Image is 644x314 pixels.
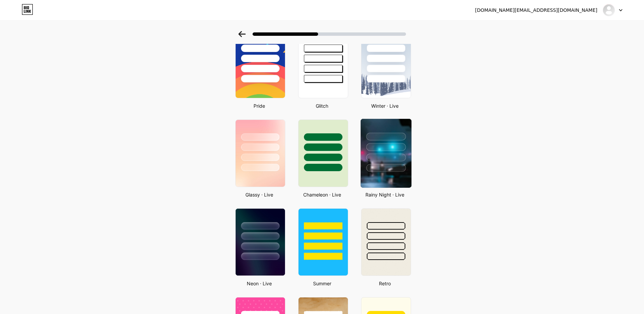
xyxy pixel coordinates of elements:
img: pixl [602,4,615,17]
img: rainy_night.jpg [360,119,411,188]
div: Summer [296,280,348,287]
div: Retro [359,280,411,287]
div: Chameleon · Live [296,191,348,198]
div: Neon · Live [233,280,285,287]
div: Pride [233,102,285,109]
div: Glassy · Live [233,191,285,198]
div: Winter · Live [359,102,411,109]
div: [DOMAIN_NAME][EMAIL_ADDRESS][DOMAIN_NAME] [475,7,597,14]
div: Glitch [296,102,348,109]
div: Rainy Night · Live [359,191,411,198]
